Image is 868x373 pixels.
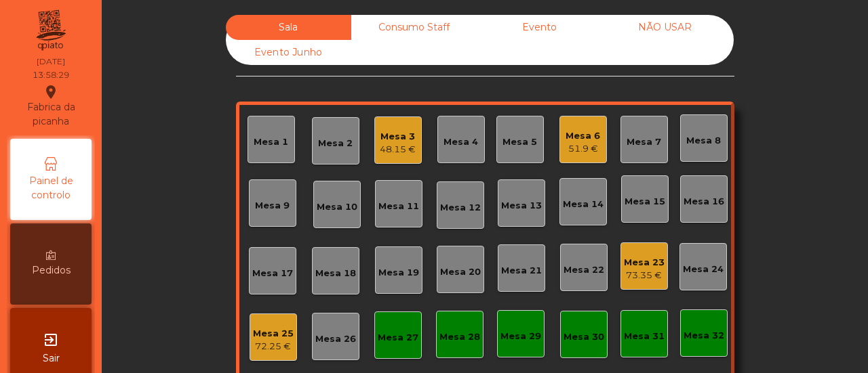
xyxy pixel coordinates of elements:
div: Mesa 4 [443,135,478,149]
div: Mesa 13 [501,199,542,213]
div: Mesa 11 [378,200,419,213]
div: Mesa 8 [686,134,721,148]
div: Mesa 3 [380,130,416,144]
div: Mesa 5 [502,135,537,149]
span: Sair [43,351,60,366]
span: Painel de controlo [14,174,88,202]
div: Mesa 21 [501,264,542,278]
span: Pedidos [32,263,71,278]
div: Mesa 27 [378,331,418,345]
div: 48.15 € [380,143,416,156]
i: exit_to_app [43,332,59,348]
div: Mesa 24 [683,263,724,276]
div: Mesa 16 [684,195,724,209]
div: Mesa 23 [624,256,665,269]
div: Evento [477,15,602,40]
div: Mesa 12 [440,201,481,215]
div: NÃO USAR [602,15,728,40]
div: Mesa 2 [318,137,353,150]
div: 73.35 € [624,269,665,282]
div: Mesa 22 [564,263,604,277]
div: Mesa 6 [566,129,600,143]
i: location_on [43,84,59,100]
div: Mesa 26 [315,332,356,346]
div: Mesa 30 [564,330,604,344]
div: 72.25 € [253,340,294,353]
div: Mesa 19 [378,266,419,280]
div: Mesa 7 [627,135,661,149]
div: Mesa 32 [684,329,724,343]
div: Mesa 25 [253,327,294,341]
div: Consumo Staff [351,15,477,40]
div: Mesa 15 [625,195,665,209]
div: Mesa 1 [254,135,288,149]
div: Mesa 17 [252,267,293,280]
div: Mesa 31 [624,330,665,343]
div: Mesa 28 [439,330,480,344]
div: 13:58:29 [33,69,69,81]
img: qpiato [34,7,67,54]
div: Mesa 29 [500,330,541,343]
div: Mesa 10 [317,200,357,214]
div: Mesa 18 [315,267,356,280]
div: Mesa 14 [563,198,604,211]
div: Evento Junho [226,40,351,65]
div: Fabrica da picanha [11,84,91,129]
div: 51.9 € [566,142,600,156]
div: Mesa 20 [440,265,481,279]
div: Mesa 9 [255,199,290,213]
div: Sala [226,15,351,40]
div: [DATE] [37,56,65,68]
